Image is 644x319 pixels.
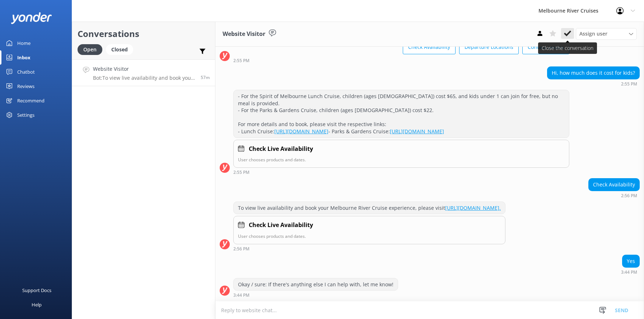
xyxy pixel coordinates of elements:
a: [URL][DOMAIN_NAME] [274,128,328,135]
div: Closed [106,44,133,55]
div: Aug 28 2025 02:55pm (UTC +10:00) Australia/Sydney [233,170,569,175]
a: Closed [106,45,137,53]
div: Hi, how much does it cost for kids? [547,67,639,79]
div: Aug 28 2025 02:56pm (UTC +10:00) Australia/Sydney [588,193,640,198]
div: Aug 28 2025 02:56pm (UTC +10:00) Australia/Sydney [233,246,505,251]
p: Bot: To view live availability and book your Melbourne River Cruise experience, please visit [URL... [93,75,195,81]
div: Open [78,44,102,55]
div: Aug 28 2025 03:44pm (UTC +10:00) Australia/Sydney [621,269,640,274]
button: Departure Locations [459,40,519,54]
h3: Website Visitor [223,29,265,39]
div: Assign User [576,28,637,40]
strong: 3:44 PM [621,270,637,274]
div: Aug 28 2025 03:44pm (UTC +10:00) Australia/Sydney [233,292,398,297]
strong: 2:56 PM [233,247,249,251]
img: yonder-white-logo.png [11,12,52,24]
div: To view live availability and book your Melbourne River Cruise experience, please visit [234,202,505,214]
span: Aug 28 2025 02:56pm (UTC +10:00) Australia/Sydney [201,74,210,80]
strong: 2:55 PM [621,82,637,86]
div: Reviews [17,79,34,93]
strong: 3:44 PM [233,293,249,297]
strong: 2:55 PM [233,170,249,175]
div: Aug 28 2025 02:55pm (UTC +10:00) Australia/Sydney [547,81,640,86]
div: Okay / sure: If there's anything else I can help with, let me know! [234,278,398,291]
strong: 2:55 PM [233,59,249,63]
div: Aug 28 2025 02:55pm (UTC +10:00) Australia/Sydney [233,58,569,63]
div: Chatbot [17,65,35,79]
div: Inbox [17,50,31,65]
div: Check Availability [589,179,639,191]
button: Check Availability [403,40,456,54]
h4: Website Visitor [93,65,195,73]
div: Home [17,36,31,50]
strong: 2:56 PM [621,194,637,198]
a: Open [78,45,106,53]
div: Settings [17,108,34,122]
h4: Check Live Availability [249,221,313,230]
p: User chooses products and dates. [238,233,501,240]
h4: Check Live Availability [249,144,313,154]
div: Yes [622,255,639,267]
a: [URL][DOMAIN_NAME] [390,128,444,135]
a: [URL][DOMAIN_NAME]. [445,204,501,211]
div: Help [32,297,42,312]
a: Website VisitorBot:To view live availability and book your Melbourne River Cruise experience, ple... [72,59,215,86]
button: Contact Details [522,40,569,54]
span: Assign user [579,30,607,38]
h2: Conversations [78,27,210,41]
div: Support Docs [22,283,51,297]
div: Recommend [17,93,45,108]
p: User chooses products and dates. [238,156,565,163]
div: - For the Spirit of Melbourne Lunch Cruise, children (ages [DEMOGRAPHIC_DATA]) cost $65, and kids... [234,90,569,138]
